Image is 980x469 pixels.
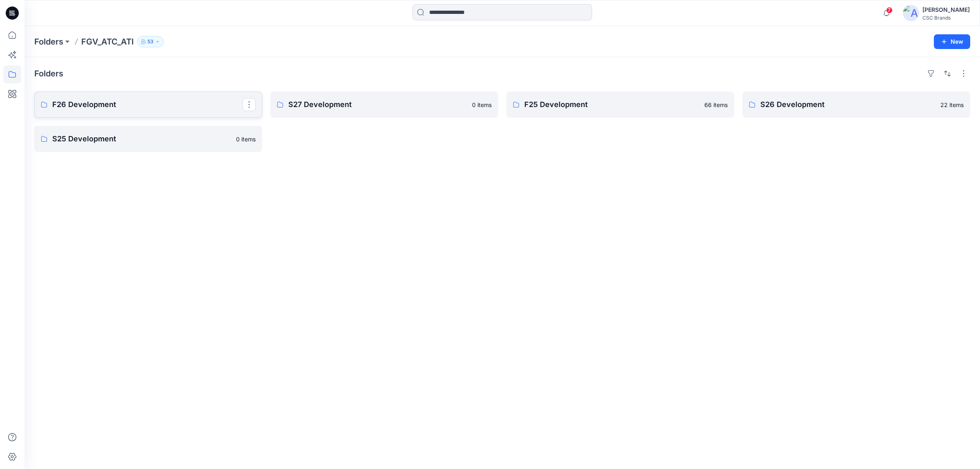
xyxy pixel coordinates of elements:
[506,92,734,118] a: F25 Development66 items
[934,34,970,49] button: New
[524,99,699,110] p: F25 Development
[760,99,935,110] p: S26 Development
[52,99,243,110] p: F26 Development
[137,36,164,47] button: 53
[940,100,964,109] p: 22 items
[81,36,134,47] p: FGV_ATC_ATI
[288,99,467,110] p: S27 Development
[903,5,919,21] img: avatar
[704,100,728,109] p: 66 items
[922,5,970,15] div: [PERSON_NAME]
[34,36,63,47] a: Folders
[922,15,970,21] div: CSC Brands
[52,133,231,145] p: S25 Development
[34,69,63,78] h4: Folders
[34,92,262,118] a: F26 Development
[886,7,893,13] span: 7
[742,92,970,118] a: S26 Development22 items
[270,92,498,118] a: S27 Development0 items
[147,37,154,46] p: 53
[34,126,262,152] a: S25 Development0 items
[236,135,256,143] p: 0 items
[472,100,492,109] p: 0 items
